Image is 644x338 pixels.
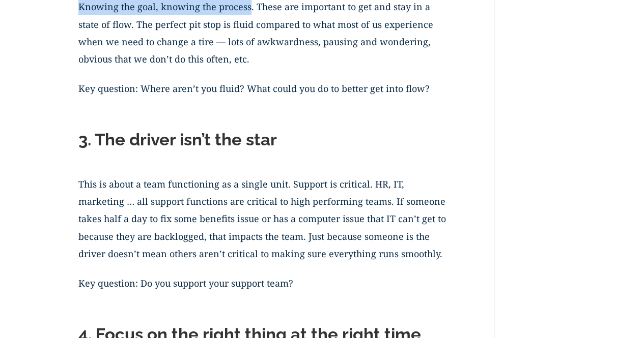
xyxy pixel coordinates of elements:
p: Key question: Do you support your support team? [78,274,450,304]
h2: 3. The driver isn’t the star [78,130,450,155]
p: Key question: Where aren’t you fluid? What could you do to better get into flow? [78,80,450,109]
p: This is about a team functioning as a single unit. Support is critical. HR, IT, marketing … all s... [78,175,450,274]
